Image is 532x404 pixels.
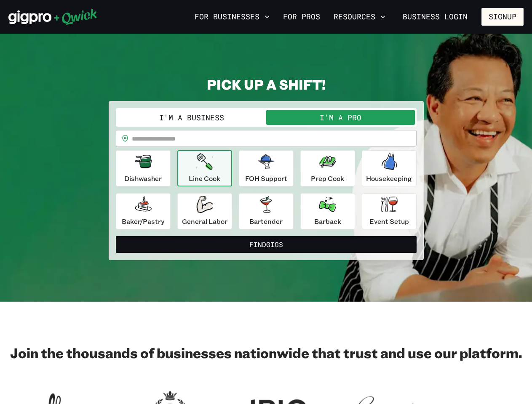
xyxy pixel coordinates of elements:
button: For Businesses [191,10,273,24]
h2: Join the thousands of businesses nationwide that trust and use our platform. [8,344,524,361]
button: Prep Cook [300,150,355,186]
a: For Pros [280,10,323,24]
button: Bartender [239,193,294,229]
button: I'm a Pro [266,110,415,125]
button: Barback [300,193,355,229]
button: FindGigs [116,236,417,253]
button: Housekeeping [362,150,417,186]
button: Baker/Pastry [116,193,171,229]
p: Bartender [249,216,283,226]
p: Baker/Pastry [122,216,164,226]
button: Event Setup [362,193,417,229]
p: Dishwasher [124,173,162,183]
button: Line Cook [177,150,232,186]
p: Event Setup [369,216,409,226]
p: Barback [314,216,341,226]
p: FOH Support [245,173,287,183]
h2: PICK UP A SHIFT! [109,76,424,93]
button: I'm a Business [118,110,266,125]
p: General Labor [182,216,227,226]
button: General Labor [177,193,232,229]
button: FOH Support [239,150,294,186]
button: Resources [330,10,389,24]
p: Line Cook [189,173,220,183]
a: Business Login [396,8,475,26]
button: Dishwasher [116,150,171,186]
button: Signup [481,8,524,26]
p: Prep Cook [311,173,344,183]
p: Housekeeping [366,173,412,183]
